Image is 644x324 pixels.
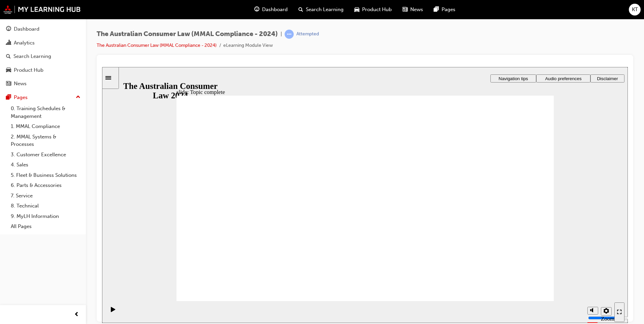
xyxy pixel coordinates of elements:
a: 9. MyLH Information [8,211,83,222]
span: Product Hub [362,6,392,13]
div: Product Hub [14,66,43,74]
button: Enter full-screen (Ctrl+Alt+F) [512,235,522,255]
span: search-icon [6,54,11,60]
span: guage-icon [6,26,11,32]
div: Search Learning [13,53,51,60]
a: 3. Customer Excellence [8,150,83,160]
a: search-iconSearch Learning [293,3,349,17]
div: Pages [14,94,28,101]
a: Analytics [3,37,83,49]
span: news-icon [6,81,11,87]
span: Pages [442,6,455,13]
img: mmal [3,5,81,14]
a: 1. MMAL Compliance [8,121,83,132]
span: up-icon [76,93,80,102]
span: pages-icon [6,95,11,101]
nav: slide navigation [512,234,522,256]
button: Navigation tips [388,7,434,15]
a: pages-iconPages [428,3,461,17]
a: 0. Training Schedules & Management [8,103,83,121]
a: Search Learning [3,50,83,63]
div: News [14,80,27,88]
button: DashboardAnalyticsSearch LearningProduct HubNews [3,22,83,91]
a: All Pages [8,221,83,232]
span: car-icon [6,67,11,73]
a: 4. Sales [8,160,83,170]
a: car-iconProduct Hub [349,3,397,17]
li: eLearning Module View [223,42,273,50]
a: 7. Service [8,191,83,201]
span: car-icon [354,5,359,14]
span: KT [632,6,638,13]
span: Audio preferences [443,9,479,14]
div: playback controls [3,234,15,256]
a: 8. Technical [8,201,83,211]
button: Pages [3,91,83,104]
span: Navigation tips [396,9,426,14]
span: prev-icon [74,311,79,319]
span: guage-icon [254,5,259,14]
button: Audio preferences [434,7,488,15]
div: Attempted [296,31,319,37]
span: Dashboard [262,6,288,13]
span: The Australian Consumer Law (MMAL Compliance - 2024) [97,30,278,38]
span: learningRecordVerb_ATTEMPT-icon [285,30,294,39]
a: The Australian Consumer Law (MMAL Compliance - 2024) [97,42,217,48]
span: search-icon [298,5,303,14]
span: | [281,30,282,38]
button: Pause (Ctrl+Alt+P) [3,239,15,251]
a: Product Hub [3,64,83,76]
button: Settings [499,240,510,249]
a: 6. Parts & Accessories [8,180,83,191]
a: Dashboard [3,23,83,35]
a: 5. Fleet & Business Solutions [8,170,83,181]
span: News [410,6,423,13]
button: KT [629,4,641,15]
a: guage-iconDashboard [249,3,293,17]
input: volume [486,248,529,254]
label: Zoom to fit [499,249,512,268]
span: Search Learning [306,6,344,13]
div: Dashboard [14,25,39,33]
span: Disclaimer [495,9,516,14]
div: Analytics [14,39,35,47]
span: pages-icon [434,5,439,14]
button: Disclaimer [488,7,522,15]
span: chart-icon [6,40,11,46]
div: misc controls [482,234,509,256]
a: 2. MMAL Systems & Processes [8,132,83,150]
span: news-icon [402,5,408,14]
a: news-iconNews [397,3,428,17]
a: News [3,77,83,90]
button: Mute (Ctrl+Alt+M) [485,240,496,248]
